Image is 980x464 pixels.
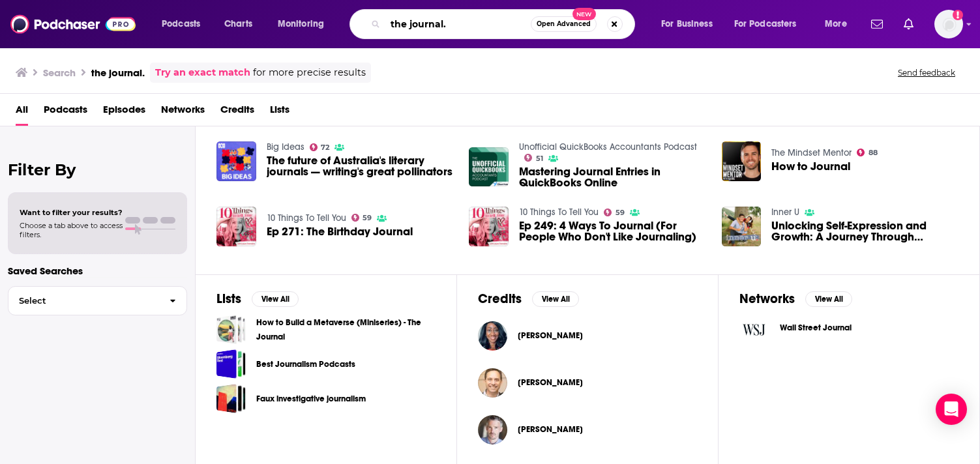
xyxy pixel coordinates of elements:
[20,208,123,217] span: Want to filter your results?
[216,207,256,246] a: Ep 271: The Birthday Journal
[518,377,583,388] span: [PERSON_NAME]
[478,291,579,307] a: CreditsView All
[652,14,729,35] button: open menu
[478,321,507,351] img: Amara Omeokwe
[256,357,355,371] a: Best Journalism Podcasts
[16,99,28,126] span: All
[771,161,850,172] span: How to Journal
[780,323,852,333] span: Wall Street Journal
[572,8,596,20] span: New
[161,99,205,126] a: Networks
[8,265,187,277] p: Saved Searches
[816,14,863,35] button: open menu
[216,384,246,413] a: Faux investigative journalism
[270,99,290,126] a: Lists
[267,155,454,177] a: The future of Australia's literary journals — writing's great pollinators
[739,315,958,345] a: Wall Street Journal logoWall Street Journal
[103,99,145,126] span: Episodes
[362,9,647,39] div: Search podcasts, credits, & more...
[537,21,591,27] span: Open Advanced
[722,141,762,181] img: How to Journal
[934,10,963,38] img: User Profile
[216,141,256,181] img: The future of Australia's literary journals — writing's great pollinators
[519,207,599,218] a: 10 Things To Tell You
[267,226,413,237] a: Ep 271: The Birthday Journal
[934,10,963,38] button: Show profile menu
[267,212,346,224] a: 10 Things To Tell You
[8,160,187,179] h2: Filter By
[518,424,583,435] a: Ted Mann
[216,14,260,35] a: Charts
[518,377,583,388] a: Chris Buskirk
[216,349,246,379] a: Best Journalism Podcasts
[469,207,509,246] a: Ep 249: 4 Ways To Journal (For People Who Don't Like Journaling)
[478,368,507,398] a: Chris Buskirk
[771,147,852,158] a: The Mindset Mentor
[739,315,769,345] img: Wall Street Journal logo
[220,99,254,126] a: Credits
[478,415,507,444] img: Ted Mann
[722,207,762,246] img: Unlocking Self-Expression and Growth: A Journey Through Journaling with Sarah Suh
[8,286,187,315] button: Select
[604,209,625,216] a: 59
[256,392,366,406] a: Faux investigative journalism
[216,315,246,344] a: How to Build a Metaverse (Miniseries) - The Journal
[363,215,372,221] span: 59
[616,210,625,216] span: 59
[898,13,919,35] a: Show notifications dropdown
[771,220,958,242] a: Unlocking Self-Expression and Growth: A Journey Through Journaling with Sarah Suh
[8,297,159,305] span: Select
[825,15,847,33] span: More
[478,409,697,450] button: Ted MannTed Mann
[44,99,87,126] span: Podcasts
[469,147,509,187] img: Mastering Journal Entries in QuickBooks Online
[10,12,136,36] img: Podchaser - Follow, Share and Rate Podcasts
[155,65,250,80] a: Try an exact match
[805,291,852,307] button: View All
[518,330,583,341] span: [PERSON_NAME]
[20,221,123,239] span: Choose a tab above to access filters.
[252,291,299,307] button: View All
[771,207,799,218] a: Inner U
[536,156,543,162] span: 51
[734,15,797,33] span: For Podcasters
[153,14,217,35] button: open menu
[216,291,299,307] a: ListsView All
[91,66,145,79] h3: the journal.
[253,65,366,80] span: for more precise results
[519,166,706,188] a: Mastering Journal Entries in QuickBooks Online
[519,220,706,242] a: Ep 249: 4 Ways To Journal (For People Who Don't Like Journaling)
[321,145,329,151] span: 72
[531,16,597,32] button: Open AdvancedNew
[518,424,583,435] span: [PERSON_NAME]
[739,291,852,307] a: NetworksView All
[739,291,795,307] h2: Networks
[869,150,878,156] span: 88
[661,15,713,33] span: For Business
[518,330,583,341] a: Amara Omeokwe
[519,141,697,152] a: Unofficial QuickBooks Accountants Podcast
[478,315,697,356] button: Amara OmeokweAmara Omeokwe
[857,149,878,156] a: 88
[385,14,531,35] input: Search podcasts, credits, & more...
[953,10,963,20] svg: Add a profile image
[894,67,959,78] button: Send feedback
[162,15,200,33] span: Podcasts
[478,362,697,403] button: Chris BuskirkChris Buskirk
